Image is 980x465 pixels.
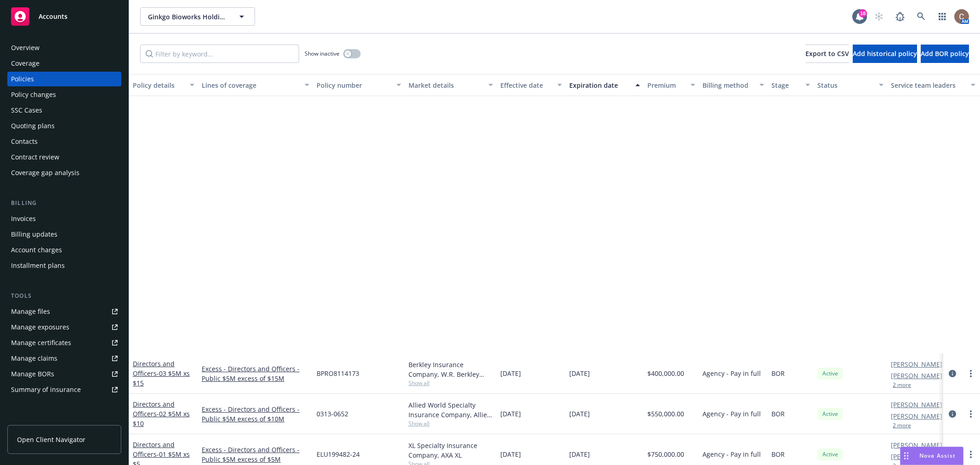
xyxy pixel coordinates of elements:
[702,369,761,378] span: Agency - Pay in full
[965,449,976,460] a: more
[497,74,566,96] button: Effective date
[7,150,121,164] a: Contract review
[821,410,839,418] span: Active
[7,198,121,208] div: Billing
[11,243,62,257] div: Account charges
[11,165,79,180] div: Coverage gap analysis
[921,45,969,63] button: Add BOR policy
[7,243,121,257] a: Account charges
[814,74,887,96] button: Status
[7,227,121,242] a: Billing updates
[919,452,956,459] span: Nova Assist
[853,45,917,63] button: Add historical policy
[891,452,942,461] a: [PERSON_NAME]
[644,74,699,96] button: Premium
[7,367,121,381] a: Manage BORs
[569,449,590,459] span: [DATE]
[11,211,36,226] div: Invoices
[317,369,359,378] span: BPRO8114173
[317,449,360,459] span: ELU199482-24
[7,211,121,226] a: Invoices
[11,40,40,55] div: Overview
[768,74,814,96] button: Stage
[133,369,190,387] span: - 03 $5M xs $15
[702,80,754,90] div: Billing method
[11,150,59,164] div: Contract review
[821,369,839,378] span: Active
[133,359,190,387] a: Directors and Officers
[965,408,976,420] a: more
[11,304,50,319] div: Manage files
[859,9,867,17] div: 18
[313,74,405,96] button: Policy number
[408,360,493,379] div: Berkley Insurance Company, W.R. Berkley Corporation
[500,80,552,90] div: Effective date
[11,320,69,335] div: Manage exposures
[305,50,340,57] span: Show inactive
[921,49,969,58] span: Add BOR policy
[702,449,761,459] span: Agency - Pay in full
[821,450,839,459] span: Active
[408,379,493,387] span: Show all
[7,258,121,273] a: Installment plans
[408,80,483,90] div: Market details
[771,80,800,90] div: Stage
[202,364,309,383] a: Excess - Directors and Officers - Public $5M excess of $15M
[893,423,911,428] button: 2 more
[7,415,121,425] div: Analytics hub
[891,440,942,450] a: [PERSON_NAME]
[870,7,888,26] a: Start snowing
[7,291,121,301] div: Tools
[891,400,942,409] a: [PERSON_NAME]
[954,9,969,24] img: photo
[7,119,121,133] a: Quoting plans
[566,74,644,96] button: Expiration date
[569,409,590,419] span: [DATE]
[699,74,768,96] button: Billing method
[947,408,958,420] a: circleInformation
[11,119,55,133] div: Quoting plans
[7,335,121,350] a: Manage certificates
[947,368,958,379] a: circleInformation
[891,411,942,421] a: [PERSON_NAME]
[7,4,121,29] a: Accounts
[7,351,121,366] a: Manage claims
[500,449,521,459] span: [DATE]
[891,359,942,369] a: [PERSON_NAME]
[500,369,521,378] span: [DATE]
[202,445,309,464] a: Excess - Directors and Officers - Public $5M excess of $5M
[11,382,81,397] div: Summary of insurance
[148,12,227,22] span: Ginkgo Bioworks Holdings, Inc.
[647,449,684,459] span: $750,000.00
[569,80,630,90] div: Expiration date
[133,80,184,90] div: Policy details
[11,72,34,86] div: Policies
[11,134,38,149] div: Contacts
[202,80,299,90] div: Lines of coverage
[129,74,198,96] button: Policy details
[39,13,68,20] span: Accounts
[140,45,299,63] input: Filter by keyword...
[912,7,930,26] a: Search
[11,335,71,350] div: Manage certificates
[133,400,190,428] a: Directors and Officers
[7,87,121,102] a: Policy changes
[7,304,121,319] a: Manage files
[771,449,785,459] span: BOR
[965,368,976,379] a: more
[11,56,40,71] div: Coverage
[7,134,121,149] a: Contacts
[11,258,65,273] div: Installment plans
[7,40,121,55] a: Overview
[893,382,911,388] button: 2 more
[702,409,761,419] span: Agency - Pay in full
[891,7,909,26] a: Report a Bug
[933,7,952,26] a: Switch app
[647,409,684,419] span: $550,000.00
[805,45,849,63] button: Export to CSV
[405,74,497,96] button: Market details
[11,103,42,118] div: SSC Cases
[771,369,785,378] span: BOR
[11,227,57,242] div: Billing updates
[891,80,965,90] div: Service team leaders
